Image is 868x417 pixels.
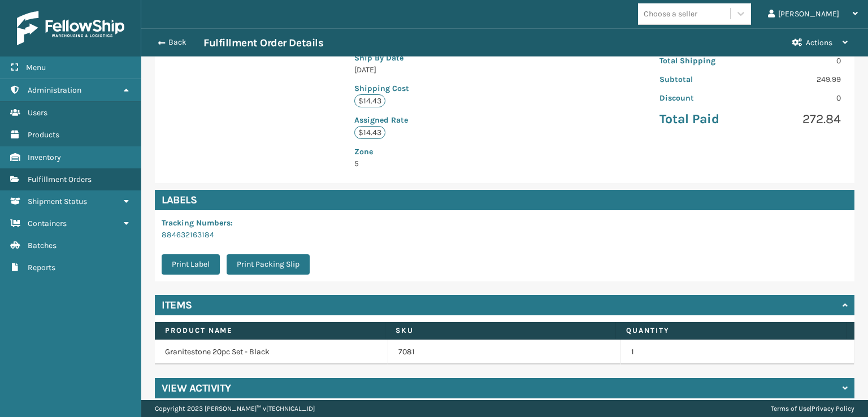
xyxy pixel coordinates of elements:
h4: Items [162,298,192,312]
p: Discount [659,92,744,104]
label: SKU [396,325,605,336]
span: Menu [26,63,46,72]
p: 0 [757,92,841,104]
span: Reports [28,263,55,272]
p: $14.43 [354,94,385,107]
p: Shipping Cost [354,82,513,94]
span: Inventory [28,153,61,162]
span: 5 [354,146,513,168]
h4: Labels [155,190,854,210]
span: Shipment Status [28,197,87,206]
div: Choose a seller [644,8,697,20]
td: 1 [621,340,854,364]
p: 249.99 [757,73,841,85]
label: Product Name [165,325,375,336]
h3: Fulfillment Order Details [203,36,323,50]
a: Privacy Policy [811,405,854,412]
p: 0 [757,55,841,67]
a: Terms of Use [771,405,810,412]
p: 272.84 [757,111,841,128]
button: Print Packing Slip [227,254,310,275]
span: Batches [28,241,57,250]
img: logo [17,11,124,45]
span: Administration [28,85,81,95]
p: Zone [354,146,513,158]
h4: View Activity [162,381,231,395]
p: Total Paid [659,111,744,128]
td: Granitestone 20pc Set - Black [155,340,388,364]
span: Users [28,108,47,118]
p: Ship By Date [354,52,513,64]
span: Tracking Numbers : [162,218,233,228]
div: | [771,400,854,417]
label: Quantity [626,325,836,336]
a: 7081 [398,346,415,358]
button: Back [151,37,203,47]
p: Subtotal [659,73,744,85]
button: Print Label [162,254,220,275]
p: $14.43 [354,126,385,139]
span: Fulfillment Orders [28,175,92,184]
a: 884632163184 [162,230,214,240]
p: [DATE] [354,64,513,76]
button: Actions [782,29,858,57]
span: Products [28,130,59,140]
p: Copyright 2023 [PERSON_NAME]™ v [TECHNICAL_ID] [155,400,315,417]
p: Total Shipping [659,55,744,67]
span: Containers [28,219,67,228]
p: Assigned Rate [354,114,513,126]
span: Actions [806,38,832,47]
